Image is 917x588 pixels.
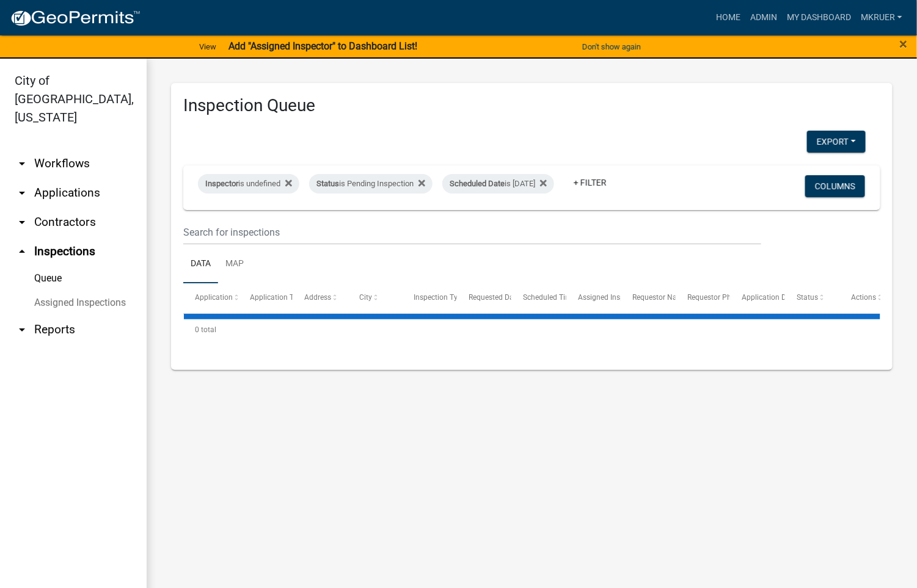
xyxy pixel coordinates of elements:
[348,283,403,313] datatable-header-cell: City
[442,174,554,194] div: is [DATE]
[523,293,575,302] span: Scheduled Time
[578,293,641,302] span: Assigned Inspector
[564,172,616,194] a: + Filter
[797,293,818,302] span: Status
[183,283,238,313] datatable-header-cell: Application
[195,293,233,302] span: Application
[183,220,761,245] input: Search for inspections
[194,37,221,57] a: View
[852,293,877,302] span: Actions
[807,131,866,153] button: Export
[15,156,29,171] i: arrow_drop_down
[457,283,512,313] datatable-header-cell: Requested Date
[250,293,305,302] span: Application Type
[782,6,856,29] a: My Dashboard
[198,174,299,194] div: is undefined
[676,283,731,313] datatable-header-cell: Requestor Phone
[316,179,339,188] span: Status
[687,293,743,302] span: Requestor Phone
[785,283,840,313] datatable-header-cell: Status
[856,6,907,29] a: mkruer
[632,293,687,302] span: Requestor Name
[183,245,218,284] a: Data
[183,95,880,116] h3: Inspection Queue
[183,314,880,345] div: 0 total
[15,186,29,200] i: arrow_drop_down
[621,283,676,313] datatable-header-cell: Requestor Name
[745,6,782,29] a: Admin
[711,6,745,29] a: Home
[730,283,785,313] datatable-header-cell: Application Description
[304,293,331,302] span: Address
[402,283,457,313] datatable-header-cell: Inspection Type
[414,293,466,302] span: Inspection Type
[566,283,621,313] datatable-header-cell: Assigned Inspector
[900,35,908,53] span: ×
[15,215,29,230] i: arrow_drop_down
[900,37,908,51] button: Close
[293,283,348,313] datatable-header-cell: Address
[511,283,566,313] datatable-header-cell: Scheduled Time
[359,293,372,302] span: City
[839,283,894,313] datatable-header-cell: Actions
[450,179,505,188] span: Scheduled Date
[469,293,520,302] span: Requested Date
[228,40,417,52] strong: Add "Assigned Inspector" to Dashboard List!
[742,293,819,302] span: Application Description
[805,175,865,197] button: Columns
[577,37,646,57] button: Don't show again
[15,322,29,337] i: arrow_drop_down
[205,179,238,188] span: Inspector
[238,283,293,313] datatable-header-cell: Application Type
[15,244,29,259] i: arrow_drop_up
[218,245,251,284] a: Map
[309,174,433,194] div: is Pending Inspection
